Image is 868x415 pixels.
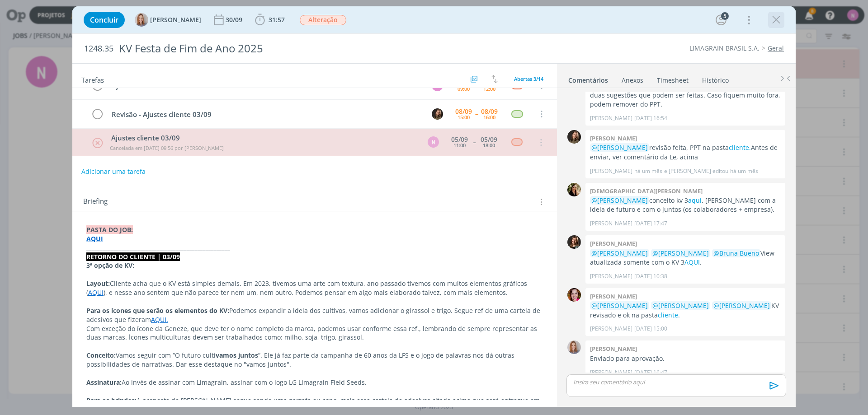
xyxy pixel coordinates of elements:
div: dialog [72,6,796,407]
div: 08/09 [455,108,472,115]
a: Comentários [568,72,609,85]
div: 5 [721,12,729,20]
div: 08/09 [481,108,498,115]
button: A[PERSON_NAME] [135,13,201,27]
span: @[PERSON_NAME] [713,301,770,310]
span: Abertas 3/14 [514,75,543,82]
span: [DATE] 16:54 [634,114,667,122]
a: AQUI [86,234,103,243]
span: @[PERSON_NAME] [591,249,648,257]
a: AQUI [684,258,700,266]
span: @Bruna Bueno [713,249,759,257]
span: [DATE] 10:38 [634,272,667,280]
b: [PERSON_NAME] [590,134,637,142]
span: há um mês [634,167,662,175]
p: [PERSON_NAME] [590,114,632,122]
strong: Layout: [86,279,110,288]
p: [PERSON_NAME] [590,272,632,280]
strong: RETORNO DO CLIENTE | 03/09 [86,252,180,261]
img: L [567,235,581,249]
span: Alteração [300,15,346,25]
b: [PERSON_NAME] [590,239,637,247]
span: @[PERSON_NAME] [652,301,709,310]
p: [PERSON_NAME] [590,368,632,377]
span: @[PERSON_NAME] [591,301,648,310]
div: 05/09 [451,136,468,143]
div: 12:00 [483,86,495,91]
p: conceito kv 3 . [PERSON_NAME] com a ideia de futuro e com o juntos (os colaboradores + empresa). [590,196,781,214]
span: e [PERSON_NAME] editou [664,167,728,175]
strong: 3ª opção de KV: [86,261,134,270]
div: 09:00 [458,86,470,91]
img: J [432,108,443,120]
p: Vamos seguir com “O futuro culti ”. Ele já faz parte da campanha de 60 anos da LFS e o jogo de pa... [86,351,543,369]
p: KV revisado e ok na pasta . [590,301,781,320]
div: 16:00 [483,115,495,120]
a: aqui [688,196,702,205]
p: revisão feita, PPT na pasta Antes de enviar, ver comentário da Le, acima [590,143,781,162]
span: -- [475,82,478,89]
p: Enviado para aprovação. [590,354,781,363]
strong: PASTA DO JOB: [86,225,133,234]
span: 31:57 [269,15,285,24]
span: há um mês [730,167,758,175]
p: Podemos expandir a ideia dos cultivos, vamos adicionar o girassol e trigo. Segue ref de uma carte... [86,306,543,324]
div: 05/09 [481,136,497,143]
button: J [430,107,444,121]
button: Adicionar uma tarefa [81,163,146,180]
div: 30/09 [226,17,244,23]
span: [PERSON_NAME] [150,17,201,23]
a: Geral [768,44,784,52]
strong: Para os ícones que serão os elementos do KV: [86,306,229,315]
span: [DATE] 16:47 [634,368,667,377]
b: [PERSON_NAME] [590,292,637,300]
div: 18:00 [483,143,495,148]
p: Com exceção do ícone da Geneze, que deve ter o nome completo da marca, podemos usar conforme essa... [86,324,543,342]
img: C [567,183,581,196]
strong: _____________________________________________________ [86,243,230,252]
span: [DATE] 17:47 [634,219,667,228]
a: LIMAGRAIN BRASIL S.A. [689,44,759,52]
span: @[PERSON_NAME] [591,196,648,205]
span: @[PERSON_NAME] [591,143,648,152]
strong: Conceito: [86,351,116,359]
span: 1248.35 [84,44,113,54]
p: Cliente acha que o KV está simples demais. Em 2023, tivemos uma arte com textura, ano passado tiv... [86,279,543,297]
a: Timesheet [656,72,689,85]
div: Anexos [622,76,643,85]
a: cliente [658,311,678,319]
div: Ajustes cliente 03/09 [108,133,419,143]
img: A [567,340,581,354]
button: Concluir [84,12,125,28]
img: arrow-down-up.svg [491,75,498,83]
span: -- [473,139,476,145]
span: Tarefas [81,74,104,84]
p: [PERSON_NAME] [590,219,632,228]
img: B [567,288,581,302]
div: 11:00 [453,143,466,148]
span: Briefing [83,196,108,208]
a: AQUI [88,288,104,297]
span: Cancelada em [DATE] 09:56 por [PERSON_NAME] [110,145,224,151]
strong: Para os brindes: [86,396,137,405]
div: Revisão - Ajustes cliente 03/09 [108,109,423,120]
b: [PERSON_NAME] [590,345,637,353]
p: Ao invés de assinar com Limagrain, assinar com o logo LG Limagrain Field Seeds. [86,378,543,387]
b: [DEMOGRAPHIC_DATA][PERSON_NAME] [590,187,703,195]
button: 31:57 [253,13,287,27]
a: cliente. [729,143,751,152]
strong: vamos juntos [216,351,258,359]
span: -- [475,111,478,117]
span: @[PERSON_NAME] [652,249,709,257]
button: 5 [714,13,728,27]
span: [DATE] 15:00 [634,325,667,333]
a: Histórico [702,72,729,85]
a: AQUI. [151,315,168,324]
p: View atualizada somente com o KV 3 . [590,249,781,267]
button: Alteração [299,14,347,26]
p: [PERSON_NAME] [590,167,632,175]
span: Concluir [90,16,118,23]
p: [PERSON_NAME] [590,325,632,333]
img: A [135,13,148,27]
